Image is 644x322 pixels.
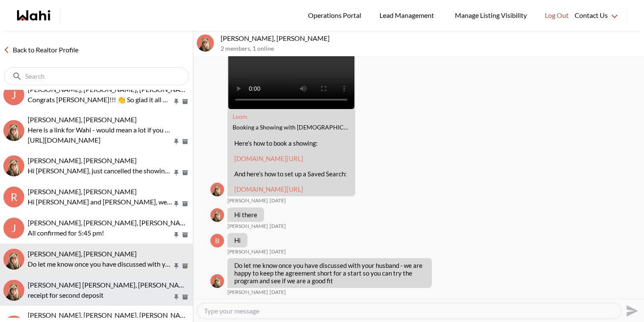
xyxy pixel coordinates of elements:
[28,250,137,258] span: [PERSON_NAME], [PERSON_NAME]
[3,218,24,239] div: J
[3,280,24,301] img: J
[3,120,24,141] div: David Rodriguez, Barbara
[3,280,24,301] div: Jeremy Tod, Barbara
[181,200,190,207] button: Archive
[3,155,24,176] img: D
[181,293,190,301] button: Archive
[233,113,247,120] a: Attachment
[3,187,24,207] div: R
[181,262,190,270] button: Archive
[28,115,137,124] span: [PERSON_NAME], [PERSON_NAME]
[28,311,193,319] span: [PERSON_NAME], [PERSON_NAME], [PERSON_NAME]
[233,124,350,131] div: Booking a Showing with [DEMOGRAPHIC_DATA]
[210,183,224,196] div: Barbara Funt
[234,170,348,178] p: And here’s how to set up a Saved Search:
[28,85,193,93] span: [PERSON_NAME], [PERSON_NAME], [PERSON_NAME]
[227,223,268,230] span: [PERSON_NAME]
[210,183,224,196] img: B
[172,169,180,176] button: Pin
[234,139,348,147] p: Here’s how to book a showing:
[234,262,425,285] p: Do let me know once you have discussed with your husband - we are happy to keep the agreement sho...
[234,155,303,162] a: [DOMAIN_NAME][URL]
[210,274,224,288] img: B
[3,249,24,270] div: BEVERLY null, Barbara
[221,45,641,52] p: 2 members , 1 online
[3,120,24,141] img: D
[172,231,180,239] button: Pin
[210,234,224,247] div: B
[210,274,224,288] div: Barbara Funt
[28,125,172,135] p: Here is a link for Wahi - would mean a lot if you could leave us a 5 star review and a bit about ...
[204,307,614,315] textarea: Type your message
[452,10,529,21] span: Manage Listing Visibility
[172,293,180,301] button: Pin
[3,249,24,270] img: B
[28,166,172,176] p: Hi [PERSON_NAME], just cancelled the showing for [DATE] as requested. Totally understand and just...
[234,236,241,244] p: Hi
[197,34,214,52] div: BEVERLY null, Barbara
[221,34,641,43] p: [PERSON_NAME], [PERSON_NAME]
[379,10,437,21] span: Lead Management
[210,208,224,222] img: B
[3,84,24,105] div: J
[25,72,170,80] input: Search
[197,34,214,52] img: B
[28,95,172,105] p: Congrats [PERSON_NAME]!!! 👏 So glad it all worked out. Enjoy your new home.
[28,218,304,227] span: [PERSON_NAME], [PERSON_NAME], [PERSON_NAME], [PERSON_NAME], [PERSON_NAME]
[3,155,24,176] div: Dileep K, Barb
[270,197,286,204] time: 2025-08-28T21:49:59.504Z
[28,135,172,145] p: [URL][DOMAIN_NAME]
[227,248,268,255] span: [PERSON_NAME]
[234,211,257,218] p: Hi there
[181,231,190,239] button: Archive
[621,301,641,320] button: Send
[227,197,268,204] span: [PERSON_NAME]
[172,98,180,105] button: Pin
[270,223,286,230] time: 2025-08-28T21:51:10.385Z
[28,228,172,238] p: All confirmed for 5:45 pm!
[28,197,172,207] p: Hi [PERSON_NAME] and [PERSON_NAME], we hope you enjoyed your showings! Did the properties meet yo...
[17,10,50,20] a: Wahi homepage
[28,187,137,195] span: [PERSON_NAME], [PERSON_NAME]
[172,138,180,145] button: Pin
[28,259,172,269] p: Do let me know once you have discussed with your husband - we are happy to keep the agreement sho...
[28,281,191,289] span: [PERSON_NAME] [PERSON_NAME], [PERSON_NAME]
[234,185,303,193] a: [DOMAIN_NAME][URL]
[308,10,364,21] span: Operations Portal
[28,290,172,300] p: receipt for second deposit
[181,169,190,176] button: Archive
[172,262,180,270] button: Pin
[181,98,190,105] button: Archive
[210,208,224,222] div: Barbara Funt
[545,10,569,21] span: Log Out
[270,289,286,296] time: 2025-08-28T22:05:52.587Z
[172,200,180,207] button: Pin
[181,138,190,145] button: Archive
[270,248,286,255] time: 2025-08-28T21:52:11.726Z
[28,156,137,164] span: [PERSON_NAME], [PERSON_NAME]
[227,289,268,296] span: [PERSON_NAME]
